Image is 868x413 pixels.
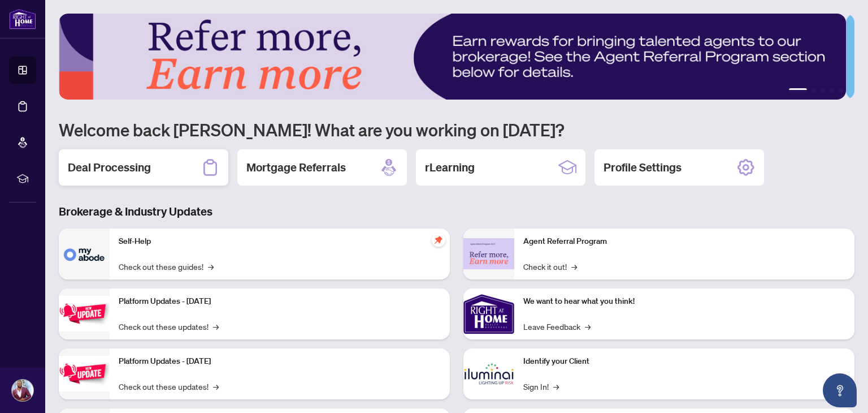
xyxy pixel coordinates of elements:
span: → [213,380,219,393]
h2: Deal Processing [68,160,151,175]
p: Identify your Client [523,355,845,368]
span: → [213,320,219,333]
img: Self-Help [59,229,110,279]
img: Profile Icon [12,380,33,401]
span: → [553,380,559,393]
button: 2 [811,88,816,93]
button: 4 [830,88,834,93]
img: We want to hear what you think! [463,289,514,339]
h1: Welcome back [PERSON_NAME]! What are you working on [DATE]? [59,119,854,140]
img: Platform Updates - July 8, 2025 [59,356,110,392]
img: Platform Updates - July 21, 2025 [59,296,110,332]
a: Check out these updates!→ [119,380,219,393]
h2: Mortgage Referrals [246,160,346,175]
p: Self-Help [119,235,441,248]
h2: Profile Settings [604,160,682,175]
p: Platform Updates - [DATE] [119,355,441,368]
h3: Brokerage & Industry Updates [59,204,854,220]
a: Sign In!→ [523,380,559,393]
span: → [208,260,214,273]
img: logo [9,8,36,29]
p: Agent Referral Program [523,235,845,248]
img: Slide 0 [59,14,846,100]
button: 1 [789,88,807,93]
a: Check out these updates!→ [119,320,219,333]
button: 5 [839,88,843,93]
img: Identify your Client [463,349,514,399]
span: → [585,320,591,333]
p: We want to hear what you think! [523,295,845,308]
button: Open asap [823,373,857,407]
a: Check out these guides!→ [119,260,214,273]
img: Agent Referral Program [463,238,514,269]
button: 3 [821,88,825,93]
p: Platform Updates - [DATE] [119,295,441,308]
a: Leave Feedback→ [523,320,591,333]
span: pushpin [432,233,445,247]
span: → [571,260,577,273]
a: Check it out!→ [523,260,577,273]
h2: rLearning [425,160,475,175]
